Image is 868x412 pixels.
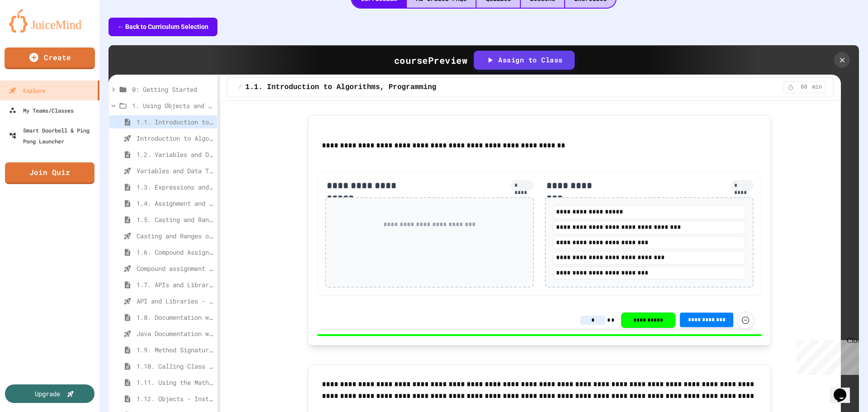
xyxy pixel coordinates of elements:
div: My Teams/Classes [9,105,74,116]
button: ← Back to Curriculum Selection [108,18,217,36]
span: Introduction to Algorithms, Programming, and Compilers [137,133,213,143]
div: Upgrade [35,389,60,398]
span: 1.7. APIs and Libraries [137,280,213,289]
a: Join Quiz [5,162,94,184]
span: 1.10. Calling Class Methods [137,361,213,371]
span: 1.3. Expressions and Output [New] [137,182,213,192]
span: 1.2. Variables and Data Types [137,150,213,159]
span: 1.4. Assignment and Input [137,199,213,208]
span: 1.1. Introduction to Algorithms, Programming, and Compilers [137,117,213,127]
span: / [238,84,241,91]
span: 1.12. Objects - Instances of Classes [137,394,213,403]
span: Compound assignment operators - Quiz [137,264,213,273]
span: 60 [797,84,811,91]
span: 1.6. Compound Assignment Operators [137,247,213,257]
span: 1.1. Introduction to Algorithms, Programming, and Compilers [245,82,502,93]
span: min [812,84,822,91]
span: 1. Using Objects and Methods [132,101,213,110]
span: Variables and Data Types - Quiz [137,166,213,175]
span: 1.11. Using the Math Class [137,378,213,387]
span: 1.9. Method Signatures [137,345,213,355]
iframe: chat widget [830,376,859,403]
div: Chat with us now!Close [4,4,62,57]
span: Java Documentation with Comments - Topic 1.8 [137,329,213,338]
iframe: chat widget [793,336,859,375]
span: 1.8. Documentation with Comments and Preconditions [137,313,213,322]
div: Explore [9,85,45,96]
div: Assign to Class [486,55,563,65]
span: API and Libraries - Topic 1.7 [137,296,213,306]
img: logo-orange.svg [9,9,90,33]
a: Create [5,47,95,69]
span: 0: Getting Started [132,85,213,94]
div: Smart Doorbell & Ping Pong Launcher [9,125,96,147]
button: Force resubmission of student's answer (Admin only) [737,312,754,329]
span: Casting and Ranges of variables - Quiz [137,231,213,241]
div: course Preview [394,53,468,67]
span: 1.5. Casting and Ranges of Values [137,215,213,224]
